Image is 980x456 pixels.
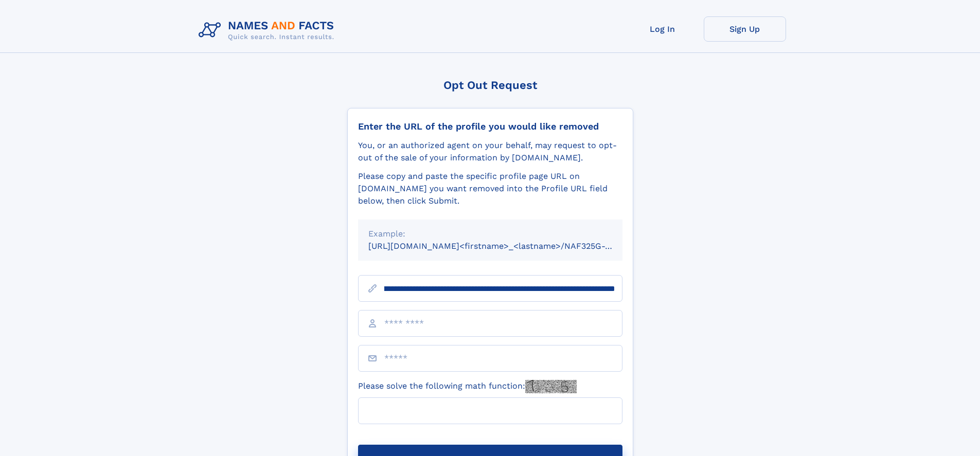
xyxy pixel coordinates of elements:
[358,139,622,164] div: You, or an authorized agent on your behalf, may request to opt-out of the sale of your informatio...
[358,170,622,207] div: Please copy and paste the specific profile page URL on [DOMAIN_NAME] you want removed into the Pr...
[368,241,642,251] small: [URL][DOMAIN_NAME]<firstname>_<lastname>/NAF325G-xxxxxxxx
[358,121,622,132] div: Enter the URL of the profile you would like removed
[194,16,343,44] img: Logo Names and Facts
[347,79,633,92] div: Opt Out Request
[621,16,704,42] a: Log In
[368,228,612,240] div: Example:
[704,16,786,42] a: Sign Up
[358,380,577,393] label: Please solve the following math function:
